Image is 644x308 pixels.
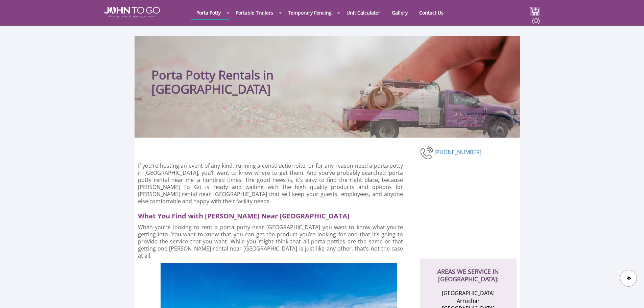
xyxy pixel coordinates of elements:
[138,224,403,259] p: When you’re looking to rent a porta potty near [GEOGRAPHIC_DATA] you want to know what you’re get...
[283,6,337,19] a: Temporary Fencing
[341,6,385,19] a: Unit Calculator
[435,297,501,305] li: Arrochar
[434,148,481,156] a: [PHONE_NUMBER]
[104,7,160,18] img: JOHN to go
[530,7,540,16] img: cart a
[435,289,501,297] li: [GEOGRAPHIC_DATA]
[138,162,403,205] p: If you’re hosting an event of any kind, running a construction site, or for any reason need a por...
[427,259,510,283] h2: AREAS WE SERVICE IN [GEOGRAPHIC_DATA]:
[151,50,369,96] h1: Porta Potty Rentals in [GEOGRAPHIC_DATA]
[231,6,278,19] a: Portable Trailers
[191,6,226,19] a: Porta Potty
[414,6,449,19] a: Contact Us
[334,75,517,138] img: Truck
[532,10,540,25] span: (0)
[387,6,413,19] a: Gallery
[420,145,434,160] img: phone-number
[138,208,409,220] h2: What You Find with [PERSON_NAME] Near [GEOGRAPHIC_DATA]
